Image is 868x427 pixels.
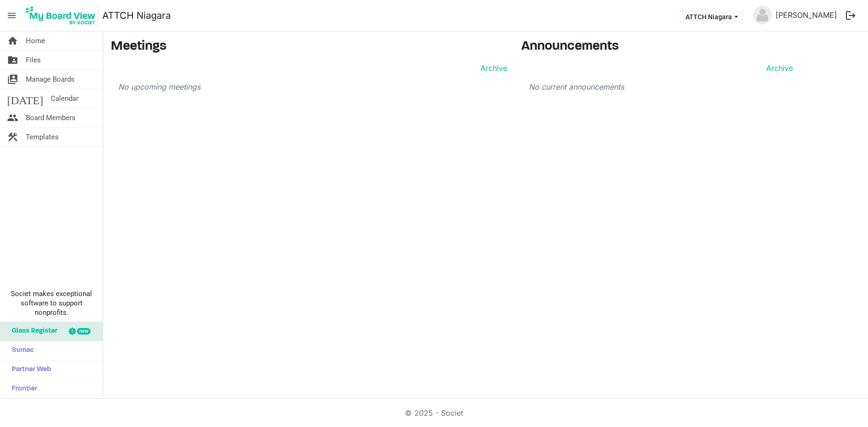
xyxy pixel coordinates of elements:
[7,128,18,146] span: construction
[7,108,18,127] span: people
[7,31,18,50] span: home
[762,62,793,74] a: Archive
[7,360,51,379] span: Partner Web
[7,89,43,108] span: [DATE]
[26,108,76,127] span: Board Members
[521,39,800,55] h3: Announcements
[7,380,37,398] span: Frontier
[4,289,99,317] span: Societ makes exceptional software to support nonprofits.
[3,7,21,24] span: menu
[23,4,99,27] img: My Board View Logo
[26,31,45,50] span: Home
[679,10,744,23] button: ATTCH Niagara dropdownbutton
[477,62,507,74] a: Archive
[7,70,18,89] span: switch_account
[26,128,59,146] span: Templates
[772,6,841,24] a: [PERSON_NAME]
[26,70,75,89] span: Manage Boards
[26,51,41,69] span: Files
[405,408,463,418] a: © 2025 - Societ
[51,89,78,108] span: Calendar
[111,39,507,55] h3: Meetings
[118,81,507,92] p: No upcoming meetings
[102,6,171,25] a: ATTCH Niagara
[841,6,860,25] button: logout
[7,341,34,360] span: Sumac
[23,4,102,27] a: My Board View Logo
[77,328,91,335] div: new
[753,6,772,24] img: no-profile-picture.svg
[7,51,18,69] span: folder_shared
[7,322,57,341] span: Glass Register
[529,81,793,92] p: No current announcements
